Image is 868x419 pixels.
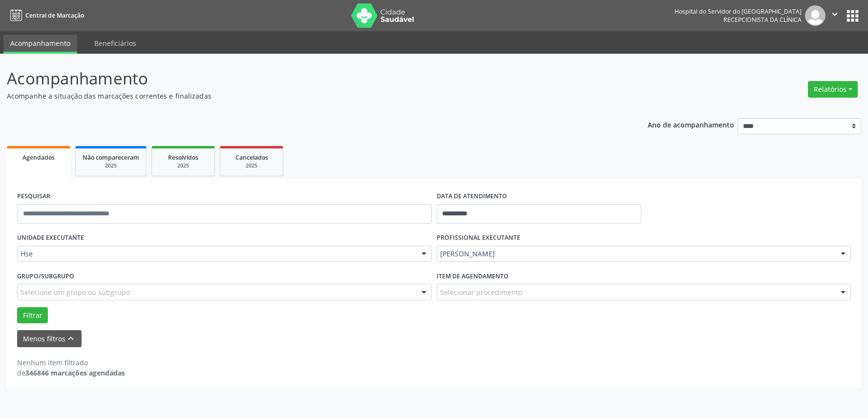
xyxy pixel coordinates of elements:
[17,189,50,204] label: PESQUISAR
[17,269,74,284] label: Grupo/Subgrupo
[22,153,55,162] span: Agendados
[21,249,412,259] span: Hse
[21,287,130,297] span: Selecione um grupo ou subgrupo
[168,153,198,162] span: Resolvidos
[235,153,268,162] span: Cancelados
[805,5,826,26] img: img
[83,162,139,169] div: 2025
[17,330,82,347] button: Menos filtroskeyboard_arrow_up
[437,230,520,246] label: PROFISSIONAL EXECUTANTE
[826,5,844,26] button: 
[675,7,802,16] div: Hospital do Servidor do [GEOGRAPHIC_DATA]
[648,118,734,130] p: Ano de acompanhamento
[440,287,522,297] span: Selecionar procedimento
[83,153,139,162] span: Não compareceram
[17,230,84,246] label: UNIDADE EXECUTANTE
[7,66,605,91] p: Acompanhamento
[25,368,125,377] strong: 346846 marcações agendadas
[808,81,858,98] button: Relatórios
[440,249,831,259] span: [PERSON_NAME]
[723,16,802,24] span: Recepcionista da clínica
[7,7,84,23] a: Central de Marcação
[159,162,208,169] div: 2025
[7,91,605,101] p: Acompanhe a situação das marcações correntes e finalizadas
[25,11,84,20] span: Central de Marcação
[65,333,76,344] i: keyboard_arrow_up
[17,307,48,324] button: Filtrar
[3,35,77,54] a: Acompanhamento
[17,357,125,368] div: Nenhum item filtrado
[17,368,125,378] div: de
[437,189,507,204] label: DATA DE ATENDIMENTO
[844,7,861,24] button: apps
[829,9,840,20] i: 
[437,269,508,284] label: Item de agendamento
[227,162,276,169] div: 2025
[87,35,143,52] a: Beneficiários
